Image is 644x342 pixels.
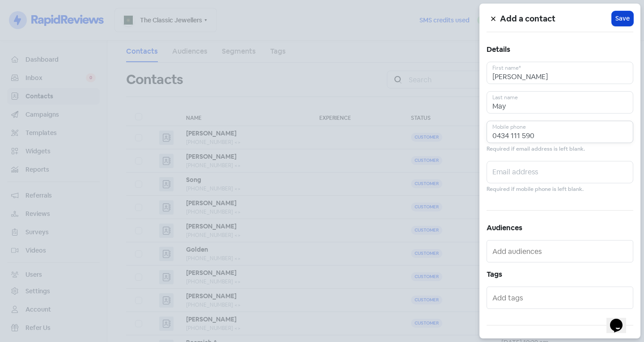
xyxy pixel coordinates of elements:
[487,91,633,114] input: Last name
[615,14,630,23] span: Save
[487,62,633,84] input: First name
[487,268,633,281] h5: Tags
[487,121,633,143] input: Mobile phone
[492,291,629,305] input: Add tags
[487,43,633,56] h5: Details
[487,221,633,235] h5: Audiences
[612,11,633,26] button: Save
[606,306,635,333] iframe: chat widget
[487,185,584,194] small: Required if mobile phone is left blank.
[487,145,585,153] small: Required if email address is left blank.
[487,161,633,183] input: Email address
[492,244,629,258] input: Add audiences
[500,12,612,25] h5: Add a contact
